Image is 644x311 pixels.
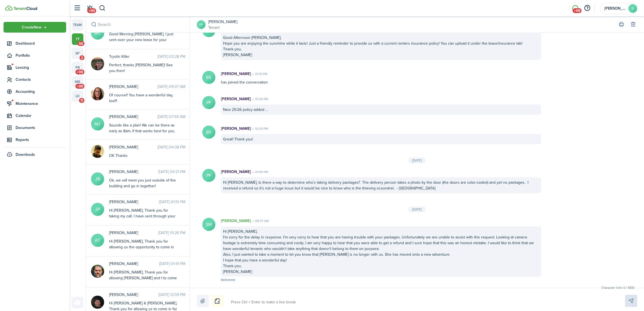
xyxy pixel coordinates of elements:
[251,218,269,223] time: 08:37 AM
[208,25,237,30] a: Tenant
[251,97,268,102] time: 01:58 PM
[212,295,224,307] button: Notice
[79,98,84,103] span: 11
[157,144,185,150] time: [DATE] 04:38 PM
[109,92,177,104] div: Of course!! You have a wonderful day, too!!!
[408,157,426,163] div: [DATE]
[109,230,158,236] span: ANGELA THOMAS
[75,84,84,89] span: +99
[16,41,66,46] span: Dashboard
[157,84,185,90] time: [DATE] 09:37 AM
[215,71,547,85] div: has joined the conversation
[13,7,37,10] img: TenantCloud
[618,21,625,28] button: Print
[91,57,104,70] img: Trystin Killer
[91,145,104,158] img: Daniel Pontbriand
[202,169,215,182] avatar-text: PF
[16,53,66,58] span: Portfolio
[202,126,215,139] avatar-text: BS
[628,4,637,13] avatar-text: S
[109,54,157,59] span: Trystin Killer
[72,62,83,73] a: pb
[16,77,66,82] span: Contacts
[72,48,83,59] a: sp
[109,62,177,74] div: Perfect, thanks [PERSON_NAME]! See you then!
[72,90,83,102] a: ld
[109,144,157,150] span: Daniel Pontbriand
[202,96,215,109] avatar-text: PF
[600,285,636,290] small: Character limit: 0 / 1000
[109,114,157,120] span: Mitchell Johnson
[630,21,637,28] button: Delete
[72,3,83,13] button: Open sidebar
[109,169,158,175] span: John Bellino
[251,126,268,131] time: 02:01 PM
[109,122,177,134] div: Sounds like a plan! We can be there as early as 8am, if that works best for you.
[75,70,84,74] span: +99
[157,54,185,59] time: [DATE] 03:28 PM
[109,208,177,242] div: Hi [PERSON_NAME], Thank you for taking my call. I have sent through your new lease agreement for ...
[159,261,185,267] time: [DATE] 01:19 PM
[221,218,251,224] p: [PERSON_NAME]
[16,137,66,143] span: Reports
[91,296,104,309] img: Colby Chaine
[221,105,541,115] div: New 25/26 policy added …
[221,96,251,102] p: [PERSON_NAME]
[90,21,98,28] button: Search
[16,152,35,157] span: Downloads
[158,169,185,175] time: [DATE] 04:21 PM
[16,113,66,119] span: Calendar
[16,125,66,131] span: Documents
[109,84,157,90] span: Terri Hill
[91,265,104,278] img: Jonathan Wright
[251,169,268,174] time: 01:06 PM
[77,41,84,46] span: 56
[72,76,83,88] a: mr
[99,4,106,13] button: Search
[91,234,104,247] avatar-text: AT
[221,126,251,131] p: [PERSON_NAME]
[208,19,237,25] a: [PERSON_NAME]
[109,177,177,189] div: Ok, we will meet you just outside of the building and go in together!
[4,22,66,33] button: Open menu
[159,292,185,298] time: [DATE] 12:59 PM
[158,230,185,236] time: [DATE] 01:26 PM
[221,226,541,277] div: Hi [PERSON_NAME], I'm sorry for the delay in response. I'm very sorry to hear that you are having...
[109,261,159,267] span: Jonathan Wright
[202,218,215,231] avatar-text: SM
[109,199,159,205] span: Jan Paardecamp
[157,114,185,120] time: [DATE] 07:59 AM
[16,89,66,94] span: Accounting
[5,5,13,11] img: TenantCloud
[91,203,104,216] avatar-text: JP
[87,8,96,13] span: +99
[22,25,42,29] span: Create New
[221,71,251,77] p: [PERSON_NAME]
[4,38,66,49] a: Dashboard
[604,7,626,10] span: Stephanie
[197,20,206,29] a: PF
[221,169,251,175] p: [PERSON_NAME]
[109,292,159,298] span: Colby Chaine
[109,153,177,159] div: OK Thanks
[221,277,235,282] span: Delivered
[16,101,66,106] span: Maintenance
[80,55,84,60] span: 2
[85,1,95,15] a: Notifications
[221,33,541,60] div: Good Afternoon [PERSON_NAME], Hope you are enjoying the sunshine while it lasts! Just a friendly ...
[91,27,104,40] avatar-text: MC
[251,71,267,76] time: 01:16 PM
[91,172,104,186] avatar-text: JB
[583,4,592,13] button: Open resource center
[91,117,104,131] avatar-text: MJ
[159,199,185,205] time: [DATE] 01:51 PM
[4,134,66,145] a: Reports
[72,19,83,31] a: team
[221,134,541,144] div: Great! Thank you!
[16,65,66,70] span: Leasing
[86,16,190,33] input: search
[72,33,83,45] a: tt
[202,71,215,84] avatar-text: BS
